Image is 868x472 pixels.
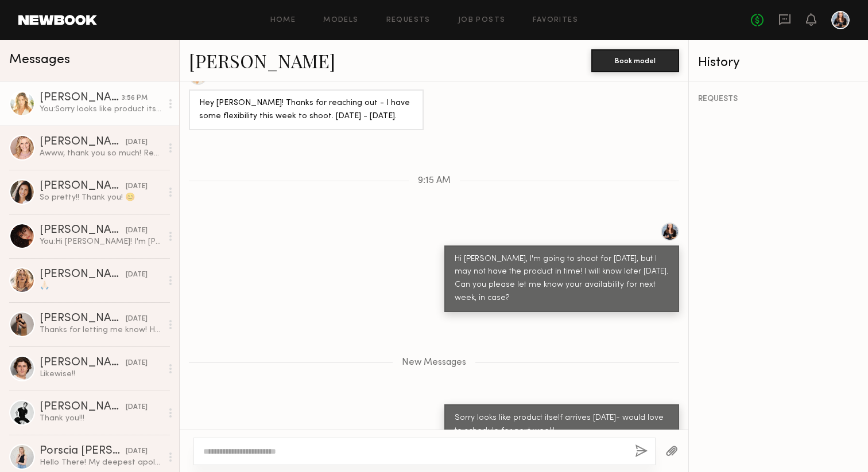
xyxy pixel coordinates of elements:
div: [PERSON_NAME] [40,92,122,104]
div: [PERSON_NAME] [40,181,126,192]
a: Requests [386,17,431,24]
div: Hey [PERSON_NAME]! Thanks for reaching out - I have some flexibility this week to shoot. [DATE] -... [199,97,413,123]
div: [PERSON_NAME] [40,269,126,280]
div: [DATE] [126,402,148,413]
div: REQUESTS [698,95,859,103]
div: Hi [PERSON_NAME], I'm going to shoot for [DATE], but I may not have the product in time! I will k... [455,253,669,306]
div: Porscia [PERSON_NAME] [40,446,126,457]
div: [PERSON_NAME] [40,136,126,148]
div: [DATE] [126,358,148,369]
div: You: Sorry looks like product itself arrives [DATE]- would love to schedule for next week! [GEOGR... [40,104,162,115]
div: Awww, thank you so much! Really appreciate it! Hope all is well! [40,148,162,159]
div: Sorry looks like product itself arrives [DATE]- would love to schedule for next week! [GEOGRAPHIC... [455,412,669,465]
div: Likewise!! [40,369,162,380]
a: Job Posts [458,17,506,24]
div: [PERSON_NAME] [40,225,126,236]
div: Hello There! My deepest apologies for not getting back to you sooner! I hope you were able to fin... [40,457,162,468]
span: Messages [9,53,70,67]
span: 9:15 AM [418,176,451,186]
div: 3:56 PM [122,93,148,104]
div: [DATE] [126,181,148,192]
div: [PERSON_NAME] [40,401,126,413]
a: Favorites [533,17,578,24]
div: [DATE] [126,137,148,148]
span: New Messages [402,358,466,368]
button: Book model [591,49,679,72]
a: [PERSON_NAME] [189,48,335,73]
div: [PERSON_NAME] [40,357,126,369]
div: [DATE] [126,314,148,325]
div: Thank you!!! [40,413,162,424]
div: Thanks for letting me know! Hope to work with you guys soon :) [40,325,162,336]
div: [DATE] [126,446,148,457]
div: So pretty!! Thank you! 😊 [40,192,162,203]
div: [DATE] [126,270,148,280]
div: [DATE] [126,225,148,236]
a: Models [323,17,358,24]
a: Book model [591,55,679,65]
div: You: Hi [PERSON_NAME]! I'm [PERSON_NAME], I'm casting for a video shoot for a brand that makes gl... [40,236,162,247]
div: [PERSON_NAME] [40,313,126,325]
div: 🙏🏻 [40,280,162,291]
a: Home [270,17,296,24]
div: History [698,56,859,69]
